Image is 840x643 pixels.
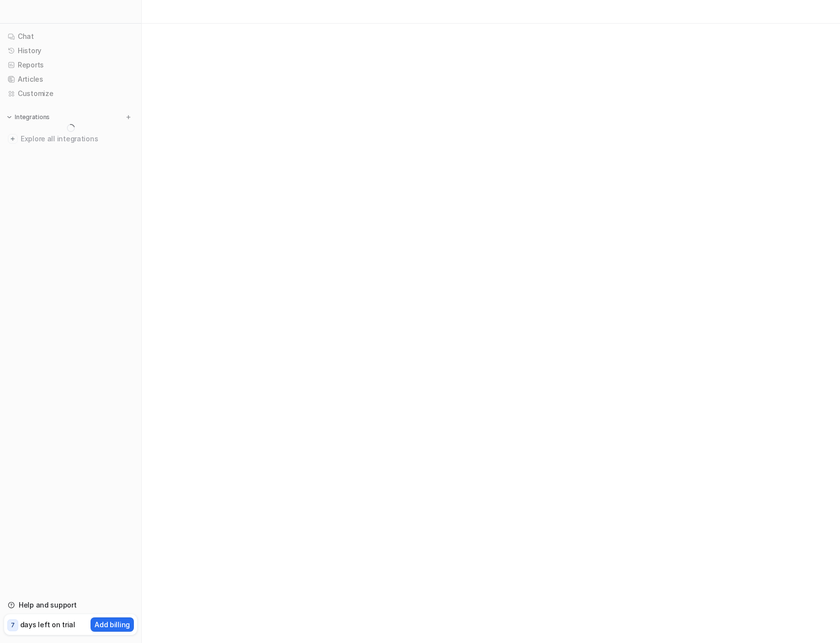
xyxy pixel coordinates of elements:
[4,30,137,43] a: Chat
[4,72,137,86] a: Articles
[4,132,137,146] a: Explore all integrations
[4,44,137,58] a: History
[11,621,15,630] p: 7
[6,114,13,121] img: expand menu
[94,619,130,630] p: Add billing
[4,87,137,100] a: Customize
[21,131,133,147] span: Explore all integrations
[20,619,75,630] p: days left on trial
[4,112,53,122] button: Integrations
[91,617,134,632] button: Add billing
[8,134,18,144] img: explore all integrations
[125,114,132,121] img: menu_add.svg
[4,598,137,612] a: Help and support
[15,113,50,121] p: Integrations
[4,58,137,72] a: Reports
